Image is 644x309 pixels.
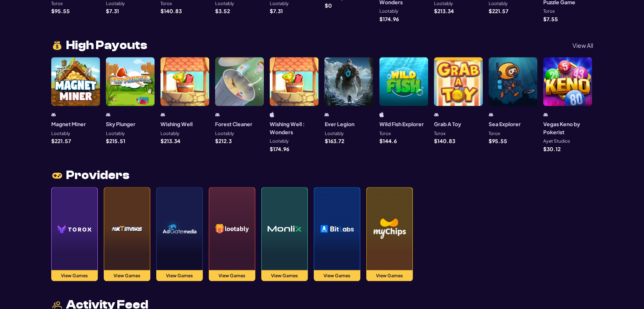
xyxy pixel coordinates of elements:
p: Lootably [324,131,343,136]
h3: Sky Plunger [106,120,135,128]
img: bitlabsProvider [320,199,354,258]
img: android [434,112,439,117]
img: ios [270,112,274,117]
p: $ 95.55 [51,8,70,14]
p: $ 95.55 [489,138,507,143]
p: Torox [51,1,63,6]
p: Lootably [270,139,289,143]
h3: Grab A Toy [434,120,461,128]
p: $ 144.6 [379,138,397,143]
p: $ 30.12 [543,146,561,152]
p: $ 174.96 [379,17,399,22]
img: android [51,112,56,117]
button: View Games [314,270,360,281]
p: $ 213.34 [434,8,454,14]
img: android [489,112,493,117]
p: $ 213.34 [160,138,180,143]
button: View Games [104,270,150,281]
p: Torox [434,131,445,136]
p: $ 7.31 [106,8,119,14]
img: iphone/ipad [379,112,384,117]
p: View All [572,42,593,48]
p: $ 140.83 [434,138,455,143]
img: android [106,112,111,117]
img: android [160,112,165,117]
img: adGgateProvider [163,199,196,258]
p: $ 3.52 [215,8,230,14]
p: $ 7.31 [270,8,283,14]
h3: Magnet Miner [51,120,86,128]
img: toroxProvider [58,199,91,258]
p: $ 174.96 [270,146,289,152]
img: android [324,112,329,117]
h3: Wild Fish Explorer [379,120,424,128]
img: joystic [51,169,63,182]
p: Torox [379,131,391,136]
p: $ 140.83 [160,8,182,14]
h3: Sea Explorer [489,120,521,128]
p: Lootably [106,1,125,6]
p: $ 163.72 [324,138,344,143]
p: Lootably [434,1,453,6]
p: $ 221.57 [51,138,71,143]
p: Torox [489,131,500,136]
span: Providers [66,169,130,181]
p: Lootably [379,9,398,14]
p: Ayet Studios [543,139,570,143]
p: Lootably [160,131,180,136]
p: Lootably [106,131,125,136]
h3: Forest Cleaner [215,120,252,128]
p: Torox [160,1,172,6]
p: $ 212.3 [215,138,232,143]
p: $ 215.51 [106,138,125,143]
h3: Vegas Keno by Pokerist [543,120,592,136]
p: Lootably [215,131,234,136]
button: View Games [261,270,308,281]
p: Lootably [270,1,289,6]
p: Lootably [51,131,70,136]
h3: Wishing Well [160,120,193,128]
button: View Games [209,270,255,281]
p: Lootably [489,1,508,6]
img: android [215,112,220,117]
p: Lootably [215,1,234,6]
button: View Games [366,270,413,281]
p: Torox [543,9,555,14]
h3: Wishing Well : Wonders [270,120,318,136]
button: View Games [51,270,98,281]
p: $ 221.57 [489,8,509,14]
img: myChipsProvider [373,199,406,258]
img: android [543,112,548,117]
img: lootablyProvider [215,199,249,258]
p: $ 7.55 [543,17,558,22]
h3: Ever Legion [324,120,354,128]
span: High Payouts [66,39,147,51]
img: money [51,39,63,52]
button: View Games [156,270,203,281]
p: $ 0 [324,3,332,8]
img: monlixProvider [268,199,301,258]
img: ayetProvider [110,199,144,258]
